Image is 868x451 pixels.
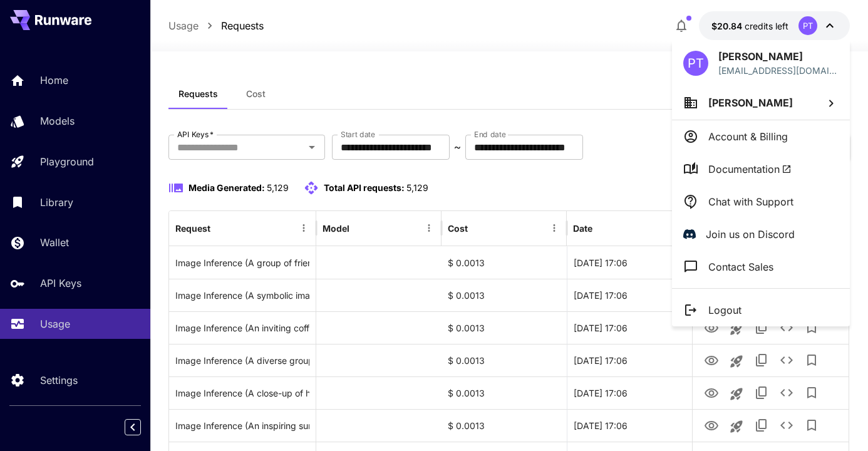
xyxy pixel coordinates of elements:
p: Join us on Discord [706,227,795,242]
p: [EMAIL_ADDRESS][DOMAIN_NAME] [718,64,839,77]
p: [PERSON_NAME] [718,49,839,64]
span: Documentation [708,162,792,177]
p: Contact Sales [708,259,773,274]
span: [PERSON_NAME] [708,96,793,109]
div: paultaylor10@me.com [718,64,839,77]
p: Account & Billing [708,129,788,144]
button: [PERSON_NAME] [672,86,850,120]
p: Logout [708,303,741,318]
p: Chat with Support [708,194,793,209]
div: PT [683,51,708,76]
